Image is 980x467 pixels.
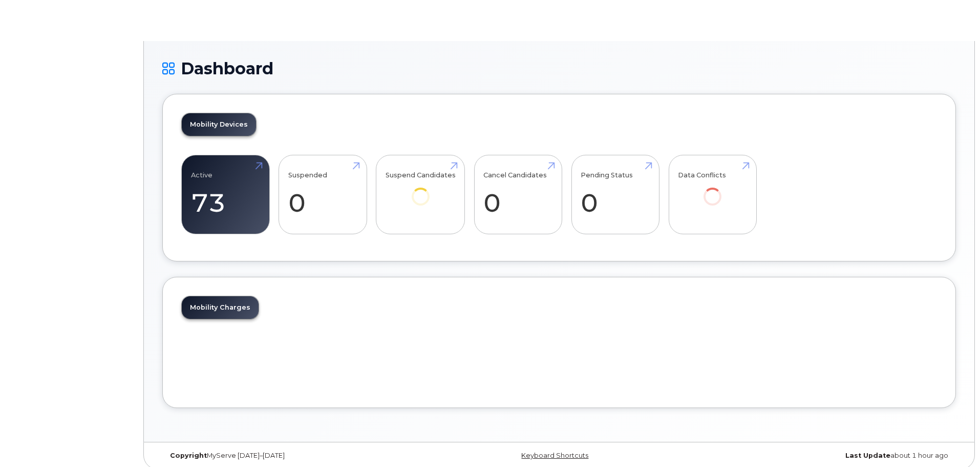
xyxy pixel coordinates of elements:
[162,452,427,460] div: MyServe [DATE]–[DATE]
[581,161,650,229] a: Pending Status 0
[288,161,357,229] a: Suspended 0
[386,161,456,220] a: Suspend Candidates
[521,452,588,459] a: Keyboard Shortcuts
[182,113,256,136] a: Mobility Devices
[182,296,259,319] a: Mobility Charges
[170,452,207,459] strong: Copyright
[678,161,747,220] a: Data Conflicts
[691,452,956,460] div: about 1 hour ago
[191,161,260,229] a: Active 73
[483,161,552,229] a: Cancel Candidates 0
[162,59,956,77] h1: Dashboard
[845,452,890,459] strong: Last Update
